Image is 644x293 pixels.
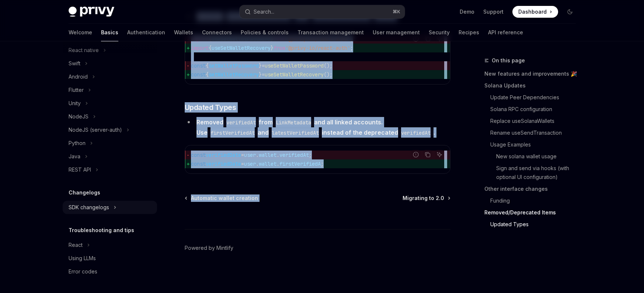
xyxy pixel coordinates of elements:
span: } [259,62,262,69]
span: On this page [492,56,525,65]
button: SDK changelogs [63,201,157,214]
a: Transaction management [297,24,364,41]
button: Swift [63,57,157,70]
h5: Changelogs [69,188,100,197]
span: useSetWalletPassword [265,62,324,69]
span: wallet [259,161,276,167]
div: Android [69,72,88,81]
a: Wallets [174,24,193,41]
span: verifiedDate [206,161,241,167]
a: Usage Examples [484,139,582,151]
span: from [274,45,285,51]
button: React [63,238,157,252]
span: firstVerifiedA [279,161,321,167]
div: Using LLMs [69,254,96,263]
code: verifiedAt [398,129,434,137]
button: Ask AI [435,150,444,159]
h5: Troubleshooting and tips [69,226,134,235]
span: = [262,71,265,78]
span: wallet [259,152,276,158]
span: = [241,161,244,167]
a: Basics [101,24,118,41]
a: Dashboard [512,6,558,18]
a: Automatic wallet creation [185,194,258,202]
span: ⌘ K [393,9,400,15]
a: Recipes [459,24,479,41]
a: Error codes [63,265,157,278]
button: REST API [63,163,157,176]
span: (); [324,62,333,69]
button: NodeJS (server-auth) [63,123,157,137]
button: Search...⌘K [240,5,405,18]
a: New solana wallet usage [484,151,582,162]
div: Search... [254,7,274,16]
span: . [276,161,279,167]
span: import [191,45,209,51]
span: = [262,62,265,69]
span: setWalletPassword [209,62,259,69]
div: Java [69,152,80,161]
a: Replace useSolanaWallets [484,115,582,127]
button: NodeJS [63,110,157,123]
code: LinkMetadata [273,118,314,127]
span: Migrating to 2.0 [403,194,444,202]
span: const [191,62,206,69]
button: Flutter [63,83,157,97]
button: Report incorrect code [411,150,421,159]
span: { [206,71,209,78]
div: React [69,241,83,249]
button: Toggle dark mode [564,6,576,18]
span: . [276,152,279,158]
a: Authentication [127,24,165,41]
span: ; [309,152,312,158]
span: const [191,161,206,167]
span: = [241,152,244,158]
a: Update Peer Dependencies [484,92,582,103]
div: SDK changelogs [69,203,109,212]
a: Using LLMs [63,252,157,265]
code: latestVerifiedAt [269,129,322,137]
span: Updated Types [185,102,236,113]
span: verifiedDate [206,152,241,158]
span: useSetWalletRecovery [212,45,271,51]
div: NodeJS [69,112,88,121]
span: user [244,161,256,167]
a: Security [429,24,450,41]
span: { [209,45,212,51]
a: Solana Updates [484,80,582,92]
a: New features and improvements 🎉 [484,68,582,80]
code: firstVerifiedAt [208,129,258,137]
button: Android [63,70,157,83]
span: Dashboard [518,8,547,15]
button: Unity [63,97,157,110]
a: Rename useSendTransaction [484,127,582,139]
a: Policies & controls [241,24,289,41]
a: Welcome [69,24,92,41]
a: Migrating to 2.0 [403,194,450,202]
a: Updated Types [484,218,582,230]
span: . [256,152,259,158]
div: Python [69,139,86,148]
span: . [256,161,259,167]
div: Unity [69,99,81,108]
span: (); [324,71,333,78]
button: Copy the contents from the code block [423,150,432,159]
a: Solana RPC configuration [484,103,582,115]
span: ; [321,161,324,167]
div: Flutter [69,86,84,94]
div: Error codes [69,267,97,276]
div: Swift [69,59,80,68]
span: } [271,45,274,51]
span: { [206,62,209,69]
button: Java [63,150,157,163]
a: Connectors [202,24,232,41]
a: Powered by Mintlify [185,244,233,252]
span: } [259,71,262,78]
a: User management [373,24,420,41]
span: useSetWalletRecovery [265,71,324,78]
code: verifiedAt [223,118,259,127]
a: Funding [484,195,582,207]
a: Support [483,8,504,15]
span: verifiedAt [279,152,309,158]
button: Python [63,137,157,150]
